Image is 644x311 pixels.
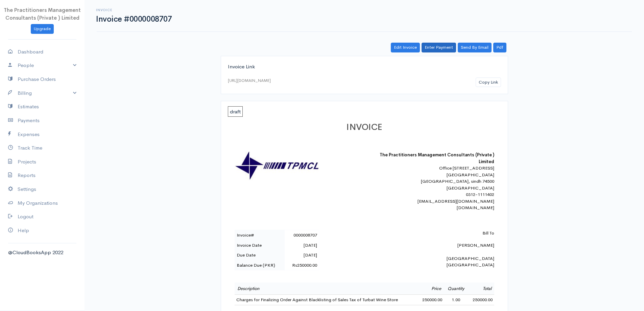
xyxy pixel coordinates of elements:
[96,8,172,12] h6: Invoice
[458,43,492,52] a: Send By Email
[376,230,494,237] p: Bill To
[380,152,494,164] b: The Practitioners Management Consultants (Private ) Limited
[31,24,54,34] a: Upgrade
[235,230,285,240] td: Invoice#
[468,283,494,295] td: Total
[468,295,494,305] td: 250000.00
[235,283,418,295] td: Description
[228,77,271,84] div: [URL][DOMAIN_NAME]
[235,123,494,132] h1: INVOICE
[235,250,285,260] td: Due Date
[235,260,285,270] td: Balance Due (PKR)
[235,152,319,180] img: logo-30862.jpg
[476,77,501,87] button: Copy Link
[235,295,418,305] td: Charges for Finalizing Order Against Blacklisting of Sales Tax of Turbat Wine Store
[228,106,243,117] span: draft
[418,295,444,305] td: 250000.00
[391,43,420,52] a: Edit Invoice
[228,63,501,71] div: Invoice Link
[422,43,456,52] a: Enter Payment
[444,295,468,305] td: 1.00
[285,230,319,240] td: 0000008707
[285,240,319,250] td: [DATE]
[96,15,172,23] h1: Invoice #0000008707
[235,240,285,250] td: Invoice Date
[4,7,81,21] span: The Practitioners Management Consultants (Private ) Limited
[493,43,506,52] a: Pdf
[444,283,468,295] td: Quantity
[376,230,494,268] div: [PERSON_NAME] [GEOGRAPHIC_DATA] [GEOGRAPHIC_DATA]
[376,165,494,211] div: Office [STREET_ADDRESS] [GEOGRAPHIC_DATA] [GEOGRAPHIC_DATA], sindh 74500 [GEOGRAPHIC_DATA] 0312-1...
[8,249,76,257] div: @CloudBooksApp 2022
[285,250,319,260] td: [DATE]
[285,260,319,270] td: Rs250000.00
[418,283,444,295] td: Price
